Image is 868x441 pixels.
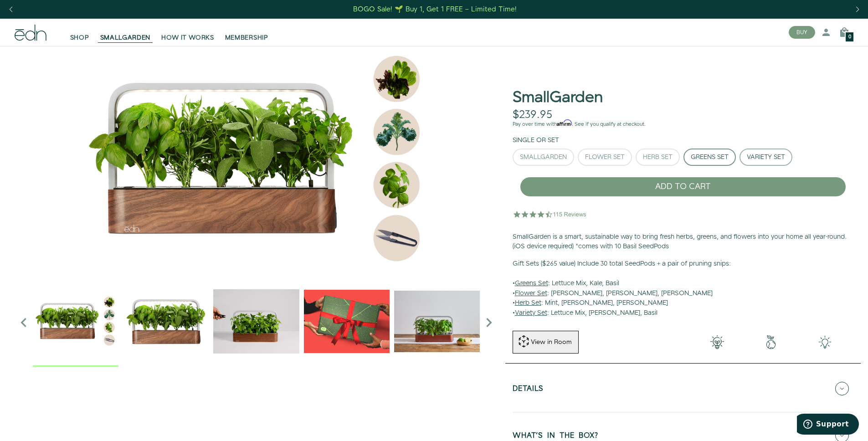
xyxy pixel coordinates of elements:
[744,335,798,349] img: green-earth.png
[352,2,518,16] a: BOGO Sale! 🌱 Buy 1, Get 1 FREE – Limited Time!
[515,308,547,318] u: Variety Set
[70,33,89,42] span: SHOP
[789,26,815,39] button: BUY
[557,120,572,126] span: Affirm
[513,89,603,106] h1: SmallGarden
[797,414,859,436] iframe: Opens a widget where you can find more information
[683,149,736,166] button: Greens Set
[691,154,729,160] div: Greens Set
[530,338,573,347] div: View in Room
[123,278,209,366] div: 1 / 6
[798,335,852,349] img: edn-smallgarden-tech.png
[848,35,851,40] span: 0
[578,149,632,166] button: Flower Set
[161,33,214,42] span: HOW IT WORKS
[520,177,846,197] button: ADD TO CART
[95,22,156,42] a: SMALLGARDEN
[220,22,274,42] a: MEMBERSHIP
[394,278,480,366] div: 4 / 6
[513,259,853,318] p: • : Lettuce Mix, Kale, Basil • : [PERSON_NAME], [PERSON_NAME], [PERSON_NAME] • : Mint, [PERSON_NA...
[304,278,390,366] div: 3 / 6
[515,298,541,308] u: Herb Set
[513,373,853,405] button: Details
[740,149,792,166] button: Variety Set
[353,5,517,14] div: BOGO Sale! 🌱 Buy 1, Get 1 FREE – Limited Time!
[65,22,95,42] a: SHOP
[513,120,853,128] p: Pay over time with . See if you qualify at checkout.
[156,22,219,42] a: HOW IT WORKS
[513,331,579,354] button: View in Room
[213,278,299,364] img: edn-trim-basil.2021-09-07_14_55_24_1024x.gif
[513,385,544,395] h5: Details
[513,232,853,252] p: SmallGarden is a smart, sustainable way to bring fresh herbs, greens, and flowers into your home ...
[394,278,480,364] img: edn-smallgarden-mixed-herbs-table-product-2000px_1024x.jpg
[636,149,680,166] button: Herb Set
[513,108,552,122] div: $239.95
[213,278,299,366] div: 2 / 6
[123,278,209,364] img: Official-EDN-SMALLGARDEN-HERB-HERO-SLV-2000px_1024x.png
[513,136,559,145] label: Single or Set
[304,278,390,364] img: EMAILS_-_Holiday_21_PT1_28_9986b34a-7908-4121-b1c1-9595d1e43abe_1024x.png
[513,149,574,166] button: SmallGarden
[100,33,151,42] span: SMALLGARDEN
[747,154,785,160] div: Variety Set
[15,46,498,274] img: edn-smallgarden-greens-set_1000x.png
[513,259,731,268] b: Gift Sets ($265 value) Include 30 total SeedPods + a pair of pruning snips:
[513,205,588,223] img: 4.5 star rating
[515,289,547,298] u: Flower Set
[585,154,625,160] div: Flower Set
[15,313,33,332] i: Previous slide
[225,33,268,42] span: MEMBERSHIP
[515,279,548,288] u: Greens Set
[33,278,118,364] img: edn-smallgarden-greens-set_1000x.png
[643,154,673,160] div: Herb Set
[520,154,567,160] div: SmallGarden
[480,313,498,332] i: Next slide
[690,335,744,349] img: 001-light-bulb.png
